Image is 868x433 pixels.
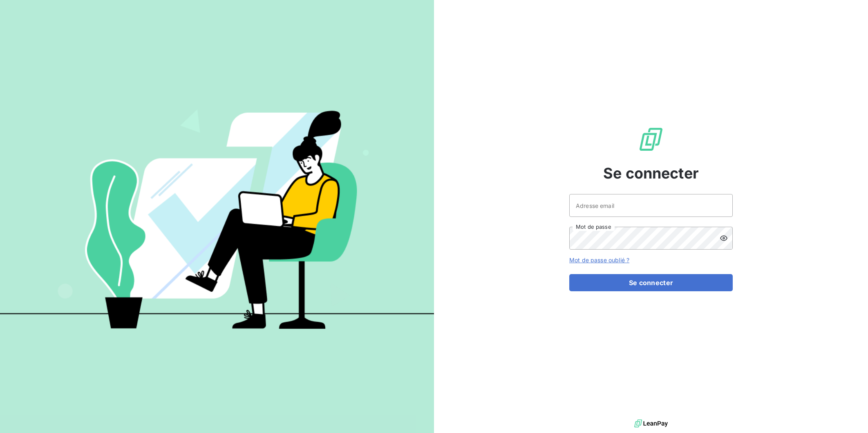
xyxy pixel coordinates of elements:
[638,126,664,152] img: Logo LeanPay
[569,257,629,263] a: Mot de passe oublié ?
[634,417,668,430] img: logo
[569,194,733,217] input: placeholder
[569,274,733,291] button: Se connecter
[603,162,699,184] span: Se connecter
